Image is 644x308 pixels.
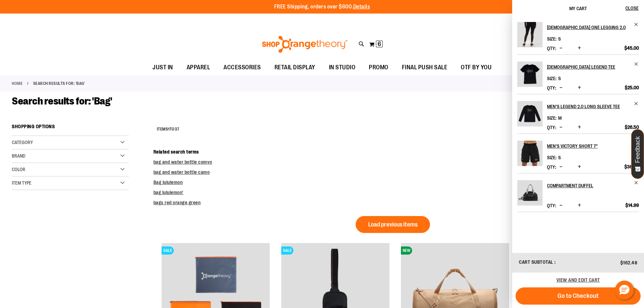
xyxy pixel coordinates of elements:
a: Details [353,4,370,10]
dt: Size [547,115,556,121]
span: RETAIL DISPLAY [275,60,315,75]
a: Ladies Legend Tee [517,62,543,91]
button: Increase product quantity [576,85,583,91]
span: 6 [378,41,381,47]
span: Search results for: 'Bag' [12,95,112,107]
span: Go to Checkout [557,292,599,300]
span: S [558,76,561,81]
a: Remove item [634,101,639,106]
span: SALE [162,246,174,255]
button: Increase product quantity [576,124,583,131]
span: S [558,36,561,42]
a: ACCESSORIES [217,60,268,75]
span: Item Type [12,180,31,186]
span: Feedback [635,136,641,163]
span: SALE [281,246,293,255]
img: Ladies Legend Tee [517,62,543,87]
span: OTF BY YOU [461,60,492,75]
a: JUST IN [146,60,180,75]
a: FINAL PUSH SALE [395,60,454,75]
a: Compartment Duffel [547,180,639,191]
h2: Men's Legend 2.0 Long Sleeve Tee [547,101,630,112]
a: Remove item [634,62,639,67]
button: Decrease product quantity [558,85,564,91]
button: Decrease product quantity [558,124,564,131]
dt: Size [547,36,556,42]
button: Decrease product quantity [558,45,564,52]
span: View and edit cart [556,277,600,283]
button: Decrease product quantity [558,164,564,170]
span: FINAL PUSH SALE [402,60,448,75]
span: $162.48 [620,260,638,265]
img: Ladies One Legging 2.0 [517,22,543,47]
h2: Compartment Duffel [547,180,630,191]
span: S [558,155,561,160]
p: FREE Shipping, orders over $600. [274,3,370,11]
a: RETAIL DISPLAY [268,60,322,75]
img: Shop Orangetheory [261,36,349,53]
span: NEW [401,246,412,255]
span: Close [625,5,639,11]
span: Brand [12,153,25,159]
span: Category [12,140,33,145]
span: My Cart [569,6,587,11]
button: Go to Checkout [516,287,641,305]
label: Qty [547,203,556,208]
a: Men's Legend 2.0 Long Sleeve Tee [517,101,543,131]
li: Product [517,173,639,212]
img: Men's Victory Short 7" [517,141,543,166]
label: Qty [547,164,556,170]
a: Men's Legend 2.0 Long Sleeve Tee [547,101,639,112]
a: Remove item [634,180,639,185]
li: Product [517,54,639,94]
button: Hello, have a question? Let’s chat. [615,281,634,300]
a: bag lululemon' [153,190,184,195]
label: Qty [547,125,556,130]
img: Men's Legend 2.0 Long Sleeve Tee [517,101,543,126]
span: Color [12,167,25,172]
span: Cart Subtotal [519,259,553,265]
button: Increase product quantity [576,45,583,52]
a: IN STUDIO [322,60,362,75]
span: $36.00 [624,164,639,170]
dt: Related search terms [153,148,632,155]
span: $14.99 [625,202,639,208]
a: Men's Victory Short 7" [517,141,543,170]
a: bag and water bottle camo [153,169,210,175]
h2: Items to [157,124,180,135]
a: Compartment Duffel [517,180,543,210]
button: Feedback - Show survey [631,129,644,179]
label: Qty [547,46,556,51]
a: bag and water bottle comvo [153,159,212,165]
span: ACCESSORIES [223,60,261,75]
span: $25.00 [625,85,639,91]
span: APPAREL [187,60,210,75]
span: IN STUDIO [329,60,356,75]
a: APPAREL [180,60,217,75]
a: bags red orange green [153,200,201,205]
span: 37 [175,127,180,132]
button: Increase product quantity [576,164,583,170]
a: [DEMOGRAPHIC_DATA] One Legging 2.0 [547,22,639,33]
h2: [DEMOGRAPHIC_DATA] One Legging 2.0 [547,22,630,33]
span: Load previous items [368,221,418,228]
a: OTF BY YOU [454,60,498,75]
span: M [558,115,562,121]
dt: Size [547,76,556,81]
span: $45.00 [624,45,639,51]
li: Product [517,94,639,134]
label: Qty [547,85,556,91]
span: JUST IN [152,60,173,75]
a: Bag lululemon [153,180,183,185]
span: 1 [168,127,170,132]
strong: Search results for: 'Bag' [33,80,85,87]
button: Load previous items [356,216,430,233]
a: [DEMOGRAPHIC_DATA] Legend Tee [547,62,639,72]
span: PROMO [369,60,388,75]
li: Product [517,134,639,173]
span: $26.50 [625,124,639,130]
dt: Size [547,155,556,160]
li: Product [517,22,639,54]
a: Ladies One Legging 2.0 [517,22,543,52]
h2: [DEMOGRAPHIC_DATA] Legend Tee [547,62,630,72]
